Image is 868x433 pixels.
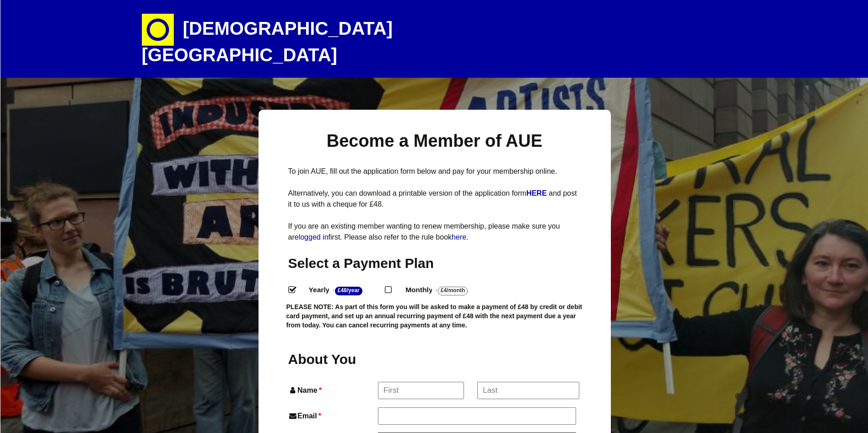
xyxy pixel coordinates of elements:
input: First [378,382,464,399]
h2: About You [288,350,376,368]
img: circle-e1448293145835.png [142,14,174,46]
label: Yearly - . [301,283,385,297]
a: here [452,233,466,241]
strong: £4/Month [438,287,468,295]
strong: HERE [526,189,546,197]
p: To join AUE, fill out the application form below and pay for your membership online. [288,166,581,177]
p: If you are an existing member wanting to renew membership, please make sure you are first. Please... [288,221,581,243]
input: Last [477,382,579,399]
h1: Become a Member of AUE [288,130,581,152]
a: logged in [299,233,329,241]
label: Monthly - . [397,283,491,297]
label: Name [288,384,377,396]
span: Select a Payment Plan [288,256,434,271]
label: Email [288,410,376,422]
a: HERE [526,189,549,197]
strong: £48/Year [335,287,362,295]
p: Alternatively, you can download a printable version of the application form and post it to us wit... [288,188,581,210]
